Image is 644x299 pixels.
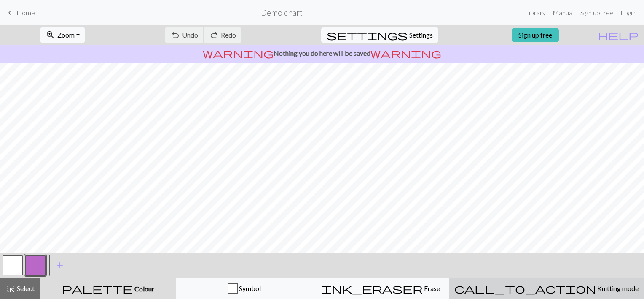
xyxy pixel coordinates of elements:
[16,284,35,292] span: Select
[370,47,441,59] span: warning
[40,27,85,43] button: Zoom
[423,284,440,292] span: Erase
[327,29,408,41] span: settings
[5,5,35,20] a: Home
[598,29,639,41] span: help
[176,278,312,299] button: Symbol
[577,4,617,21] a: Sign up free
[46,29,56,41] span: zoom_in
[512,28,559,42] a: Sign up free
[327,30,408,40] i: Settings
[261,8,303,17] h2: Demo chart
[449,278,644,299] button: Knitting mode
[5,7,15,19] span: keyboard_arrow_left
[55,259,65,271] span: add
[596,284,639,292] span: Knitting mode
[16,8,35,16] span: Home
[322,283,423,294] span: ink_eraser
[549,4,577,21] a: Manual
[3,48,641,58] p: Nothing you do here will be saved
[312,278,449,299] button: Erase
[617,4,639,21] a: Login
[5,283,16,294] span: highlight_alt
[203,47,274,59] span: warning
[409,30,433,40] span: Settings
[57,31,75,39] span: Zoom
[321,27,438,43] button: SettingsSettings
[62,283,133,294] span: palette
[133,285,154,293] span: Colour
[40,278,176,299] button: Colour
[454,283,596,294] span: call_to_action
[522,4,549,21] a: Library
[238,284,261,292] span: Symbol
